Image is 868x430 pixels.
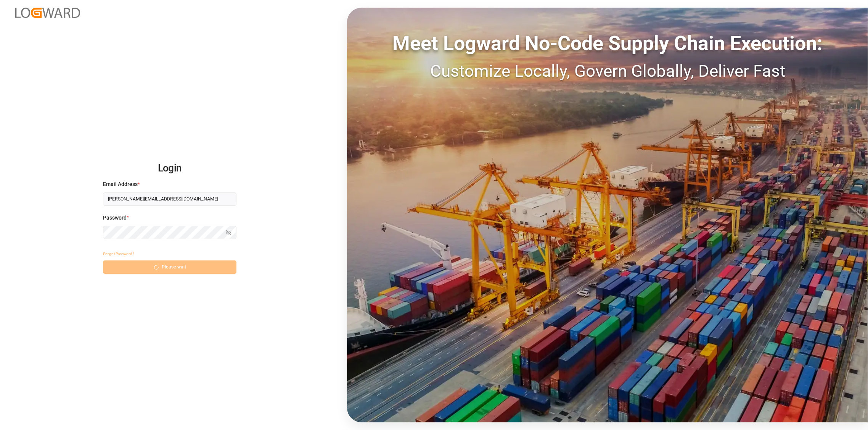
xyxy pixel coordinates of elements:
[347,29,868,58] div: Meet Logward No-Code Supply Chain Execution:
[103,156,236,181] h2: Login
[103,192,236,206] input: Enter your email
[103,214,127,222] span: Password
[103,180,138,188] span: Email Address
[15,8,80,18] img: Logward_new_orange.png
[347,58,868,84] div: Customize Locally, Govern Globally, Deliver Fast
